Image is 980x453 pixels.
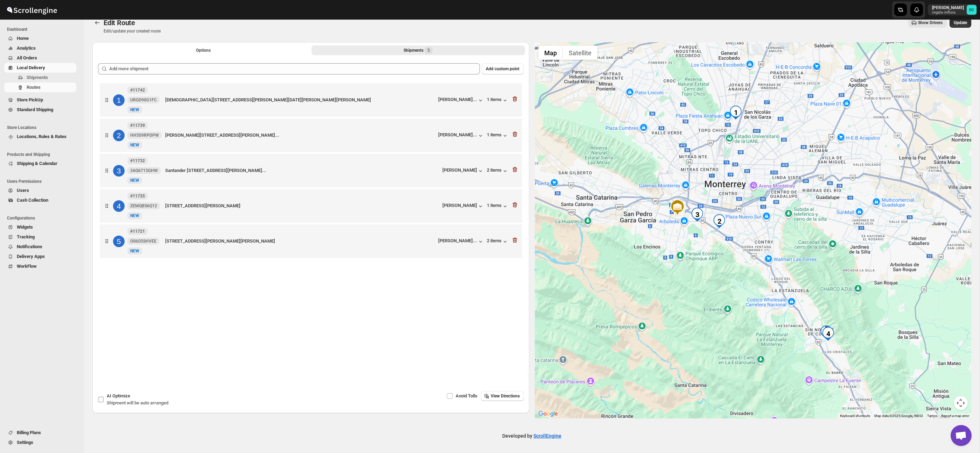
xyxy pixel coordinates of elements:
button: 1 items [487,203,509,210]
div: 5#11721OS6O5SHVEENewNEW[STREET_ADDRESS][PERSON_NAME][PERSON_NAME][PERSON_NAME]...2 items [100,224,522,258]
a: Report a map error [941,414,969,418]
b: #11742 [130,88,145,93]
button: WorkFlow [4,261,76,271]
button: Delivery Apps [4,252,76,261]
span: NEW [130,213,139,218]
button: 1 items [487,132,509,139]
div: 4 [113,200,125,212]
div: 5 [819,325,833,339]
button: Selected Shipments [311,45,525,55]
div: 4#11725ZEMQBS6Q12NewNEW[STREET_ADDRESS][PERSON_NAME][PERSON_NAME]1 items [100,189,522,223]
span: Users [17,188,29,193]
p: Developed by [502,432,561,439]
span: ZEMQBS6Q12 [130,203,157,209]
div: Santander [STREET_ADDRESS][PERSON_NAME]... [165,167,440,174]
span: Cash Collection [17,197,48,203]
button: Cash Collection [4,195,76,205]
span: Locations, Rules & Rates [17,134,66,139]
button: 2 items [487,167,509,174]
div: 3 [113,165,125,177]
span: Configurations [7,215,79,221]
button: Settings [4,438,76,447]
span: Settings [17,440,33,445]
span: Users Permissions [7,179,79,184]
button: 2 items [487,238,509,245]
span: Dashboard [7,27,79,32]
button: User menu [928,4,977,15]
button: Map camera controls [954,396,968,410]
button: Routes [4,82,76,92]
a: ScrollEngine [533,433,561,439]
span: Update [954,20,967,26]
input: Add more shipment [109,63,480,74]
div: [PERSON_NAME][STREET_ADDRESS][PERSON_NAME]... [165,132,435,139]
div: 1 [113,94,125,106]
button: Add custom point [482,63,524,74]
div: 3#117323AQ6715GHWNewNEWSantander [STREET_ADDRESS][PERSON_NAME]...[PERSON_NAME]2 items [100,154,522,187]
span: View Directions [491,393,520,399]
button: [PERSON_NAME]... [438,132,484,139]
button: Billing Plans [4,428,76,438]
button: View Directions [481,391,524,401]
span: All Orders [17,55,37,60]
div: [DEMOGRAPHIC_DATA][STREET_ADDRESS][PERSON_NAME][DATE][PERSON_NAME][PERSON_NAME] [165,96,435,103]
div: Shipments [404,47,433,54]
div: [PERSON_NAME]... [438,132,477,137]
span: URGD90G1FC [130,97,157,103]
a: Open this area in Google Maps (opens a new window) [537,409,560,418]
span: Options [196,48,211,53]
span: Map data ©2025 Google, INEGI [874,414,923,418]
span: Tracking [17,234,35,239]
button: Keyboard shortcuts [840,414,870,418]
span: NEW [130,249,139,253]
div: 3 [690,208,704,222]
div: 5 [113,236,125,247]
img: ScrollEngine [6,1,58,19]
span: HH509RPDPW [130,132,159,138]
button: Show satellite imagery [563,46,597,60]
button: Update [950,18,971,28]
button: Routes [92,18,102,28]
span: NEW [130,143,139,148]
span: Shipment will be auto arranged [107,400,168,405]
span: AI Optimize [107,393,130,398]
span: DAVID CORONADO [967,5,976,15]
p: [PERSON_NAME] [932,5,964,10]
button: Shipping & Calendar [4,159,76,168]
span: Widgets [17,224,33,230]
span: Products and Shipping [7,152,79,157]
span: 3AQ6715GHW [130,168,158,173]
a: Open chat [951,425,972,446]
button: Notifications [4,242,76,252]
span: Standard Shipping [17,107,53,112]
span: 5 [427,48,430,53]
div: [STREET_ADDRESS][PERSON_NAME][PERSON_NAME] [165,238,435,245]
button: [PERSON_NAME] [442,203,484,210]
button: Show Drivers [908,18,947,28]
div: 2#11739HH509RPDPWNewNEW[PERSON_NAME][STREET_ADDRESS][PERSON_NAME]...[PERSON_NAME]...1 items [100,118,522,152]
span: Add custom point [486,66,519,72]
img: Google [537,409,560,418]
span: WorkFlow [17,264,37,269]
span: Billing Plans [17,430,41,435]
button: All Route Options [97,45,310,55]
span: Analytics [17,45,36,51]
div: 1 items [487,97,509,104]
span: NEW [130,178,139,183]
span: Notifications [17,244,42,249]
span: Store Locations [7,125,79,130]
span: Local Delivery [17,65,45,70]
span: Store PickUp [17,97,43,102]
a: Terms (opens in new tab) [927,414,937,418]
span: Edit Route [104,19,135,27]
button: Users [4,186,76,195]
button: Analytics [4,43,76,53]
span: Home [17,36,29,41]
div: [STREET_ADDRESS][PERSON_NAME] [165,202,440,209]
button: [PERSON_NAME]... [438,97,484,104]
span: NEW [130,107,139,112]
b: #11725 [130,194,145,199]
p: regala-inflora [932,10,964,15]
div: 4 [821,327,835,341]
